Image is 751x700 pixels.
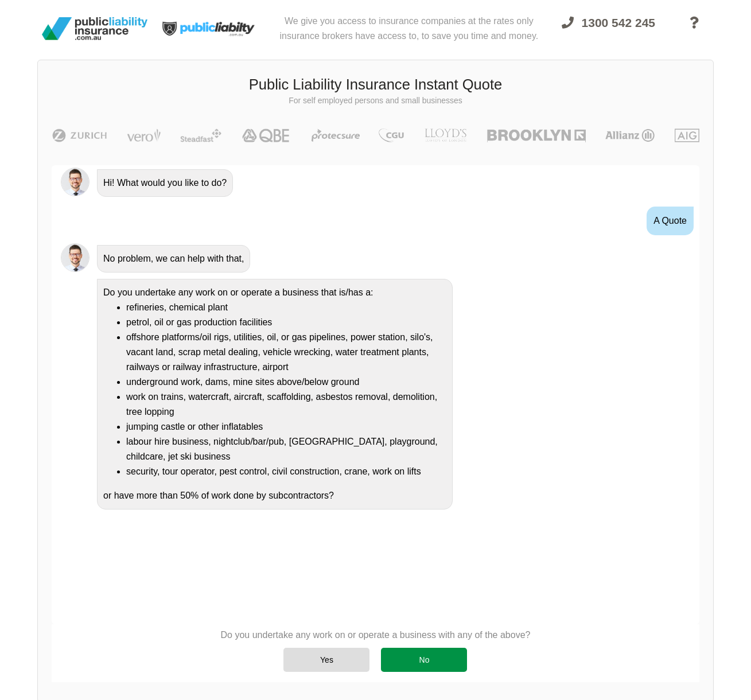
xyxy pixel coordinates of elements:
[126,300,446,315] li: refineries, chemical plant
[46,75,705,95] h3: Public Liability Insurance Instant Quote
[670,129,704,142] img: AIG | Public Liability Insurance
[267,5,551,53] div: We give you access to insurance companies at the rates only insurance brokers have access to, to ...
[647,207,694,235] div: A Quote
[97,245,250,273] div: No problem, we can help with that,
[97,279,453,510] div: Do you undertake any work on or operate a business that is/has a: or have more than 50% of work d...
[221,629,531,641] p: Do you undertake any work on or operate a business with any of the above?
[582,16,655,29] span: 1300 542 245
[126,375,446,390] li: underground work, dams, mine sites above/below ground
[126,434,446,464] li: labour hire business, nightclub/bar/pub, [GEOGRAPHIC_DATA], playground, childcare, jet ski business
[126,464,446,479] li: security, tour operator, pest control, civil construction, crane, work on lifts
[61,243,90,272] img: Chatbot | PLI
[46,95,705,107] p: For self employed persons and small businesses
[307,129,365,142] img: Protecsure | Public Liability Insurance
[126,390,446,419] li: work on trains, watercraft, aircraft, scaffolding, asbestos removal, demolition, tree lopping
[152,5,267,53] img: Public Liability Insurance Light
[126,330,446,375] li: offshore platforms/oil rigs, utilities, oil, or gas pipelines, power station, silo's, vacant land...
[122,129,166,142] img: Vero | Public Liability Insurance
[482,129,590,142] img: Brooklyn | Public Liability Insurance
[551,9,666,53] a: 1300 542 245
[600,129,660,142] img: Allianz | Public Liability Insurance
[61,168,90,196] img: Chatbot | PLI
[126,315,446,330] li: petrol, oil or gas production facilities
[126,419,446,434] li: jumping castle or other inflatables
[235,129,297,142] img: QBE | Public Liability Insurance
[97,169,233,197] div: Hi! What would you like to do?
[418,129,473,142] img: LLOYD's | Public Liability Insurance
[374,129,408,142] img: CGU | Public Liability Insurance
[37,13,152,45] img: Public Liability Insurance
[381,648,467,672] div: No
[283,648,369,672] div: Yes
[47,129,112,142] img: Zurich | Public Liability Insurance
[176,129,226,142] img: Steadfast | Public Liability Insurance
